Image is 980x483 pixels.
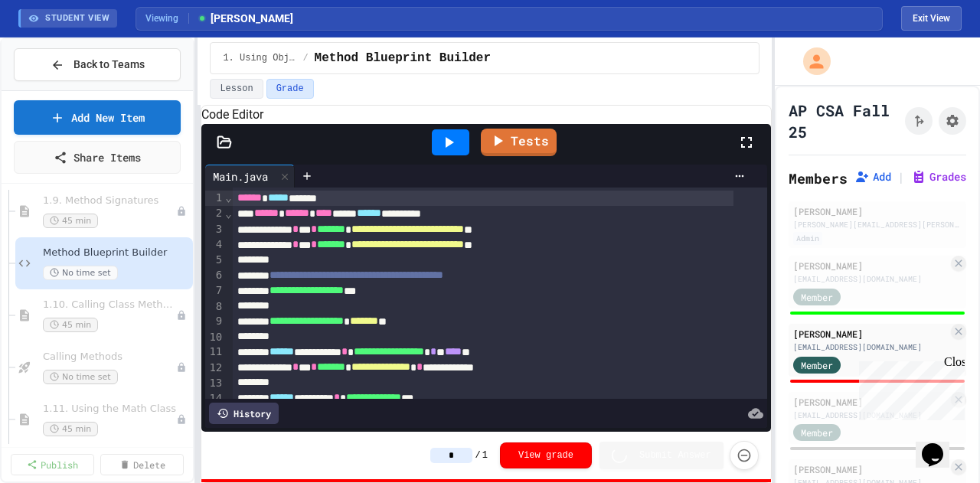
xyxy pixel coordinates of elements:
[793,204,962,218] div: [PERSON_NAME]
[793,341,948,353] div: [EMAIL_ADDRESS][DOMAIN_NAME]
[789,100,899,142] h1: AP CSA Fall 25
[43,299,176,312] span: 1.10. Calling Class Methods
[43,403,176,416] span: 1.11. Using the Math Class
[905,107,933,135] button: Click to see fork details
[793,232,822,245] div: Admin
[205,253,224,268] div: 5
[176,206,187,217] div: Unpublished
[205,376,224,391] div: 13
[793,410,948,421] div: [EMAIL_ADDRESS][DOMAIN_NAME]
[205,314,224,329] div: 9
[14,100,181,135] a: Add New Item
[939,107,966,135] button: Assignment Settings
[801,290,833,304] span: Member
[793,395,948,409] div: [PERSON_NAME]
[14,141,181,174] a: Share Items
[6,6,106,97] div: Chat with us now!Close
[205,206,224,221] div: 2
[500,442,592,468] button: View grade
[176,362,187,373] div: Unpublished
[43,351,176,364] span: Calling Methods
[205,268,224,283] div: 6
[793,462,948,476] div: [PERSON_NAME]
[100,454,184,475] a: Delete
[205,283,224,299] div: 7
[793,259,948,273] div: [PERSON_NAME]
[224,207,232,220] span: Fold line
[205,330,224,345] div: 10
[730,441,759,470] button: Force resubmission of student's answer (Admin only)
[43,246,190,259] span: Method Blueprint Builder
[43,370,118,384] span: No time set
[224,191,232,204] span: Fold line
[176,310,187,321] div: Unpublished
[205,191,224,206] div: 1
[787,44,835,79] div: My Account
[793,219,962,230] div: [PERSON_NAME][EMAIL_ADDRESS][PERSON_NAME][DOMAIN_NAME]
[43,194,176,207] span: 1.9. Method Signatures
[205,168,276,184] div: Main.java
[223,52,296,64] span: 1. Using Objects and Methods
[145,11,189,25] span: Viewing
[43,266,118,280] span: No time set
[481,129,557,156] a: Tests
[801,426,833,439] span: Member
[43,318,98,332] span: 45 min
[43,422,98,436] span: 45 min
[73,57,145,73] span: Back to Teams
[210,79,263,99] button: Lesson
[302,52,308,64] span: /
[639,449,711,462] span: Submit Answer
[45,12,109,25] span: STUDENT VIEW
[205,299,224,315] div: 8
[897,168,905,186] span: |
[205,222,224,237] div: 3
[853,355,965,420] iframe: chat widget
[911,169,966,184] button: Grades
[43,214,98,228] span: 45 min
[793,273,948,285] div: [EMAIL_ADDRESS][DOMAIN_NAME]
[205,237,224,253] div: 4
[854,169,891,184] button: Add
[801,358,833,372] span: Member
[205,344,224,360] div: 11
[201,106,770,124] h6: Code Editor
[916,422,965,468] iframe: chat widget
[205,361,224,376] div: 12
[315,49,491,67] span: Method Blueprint Builder
[901,6,962,31] button: Exit student view
[197,11,293,27] span: [PERSON_NAME]
[11,454,94,475] a: Publish
[176,414,187,425] div: Unpublished
[209,403,279,424] div: History
[475,449,481,462] span: /
[482,449,488,462] span: 1
[793,327,948,341] div: [PERSON_NAME]
[205,391,224,406] div: 14
[266,79,314,99] button: Grade
[789,168,848,189] h2: Members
